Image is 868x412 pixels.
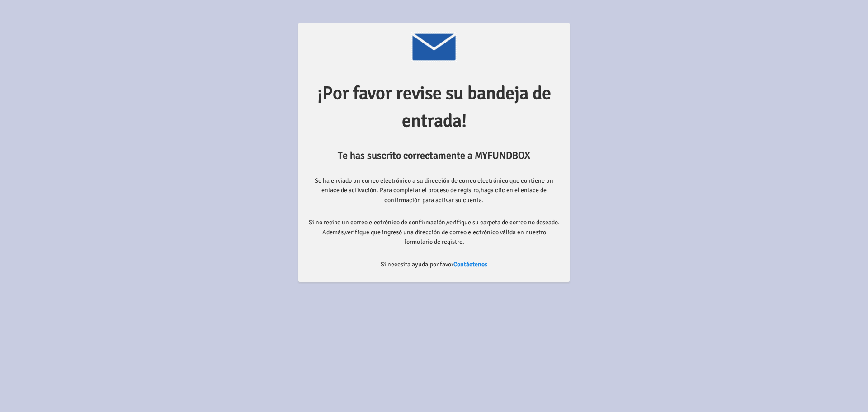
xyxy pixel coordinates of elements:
label: Si no recibe un correo electrónico de confirmación,verifique su carpeta de correo no deseado. Ade... [307,218,561,247]
label: Se ha enviado un correo electrónico a su dirección de correo electrónico que contiene un enlace d... [307,176,561,205]
label: Si necesita ayuda,por favor [381,260,487,270]
label: Te has suscrito correctamente a MYFUNDBOX [338,148,530,163]
a: Contáctenos [453,260,487,268]
img: Payment Image [411,32,457,62]
label: ¡Por favor revise su bandeja de entrada! [307,80,561,135]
